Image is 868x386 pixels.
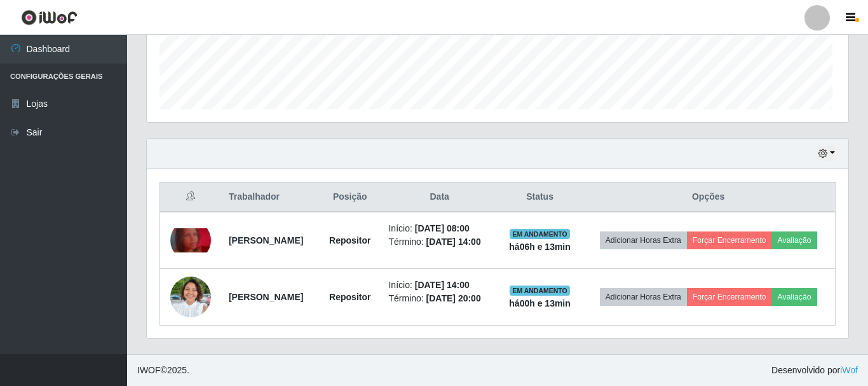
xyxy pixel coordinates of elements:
li: Término: [388,292,490,305]
strong: Repositor [329,292,370,302]
time: [DATE] 08:00 [415,223,470,233]
button: Adicionar Horas Extra [600,231,687,249]
span: IWOF [137,365,161,375]
img: CoreUI Logo [21,10,78,25]
time: [DATE] 20:00 [426,293,481,303]
button: Adicionar Horas Extra [600,288,687,306]
span: EM ANDAMENTO [510,286,570,296]
th: Posição [319,183,381,212]
th: Status [498,183,581,212]
time: [DATE] 14:00 [415,280,470,290]
strong: [PERSON_NAME] [229,235,303,245]
button: Forçar Encerramento [687,231,772,249]
th: Data [381,183,498,212]
li: Início: [388,222,490,235]
strong: há 00 h e 13 min [509,298,571,308]
span: Desenvolvido por [771,364,858,377]
span: EM ANDAMENTO [510,229,570,239]
time: [DATE] 14:00 [426,237,481,247]
strong: há 06 h e 13 min [509,242,571,252]
img: 1749753649914.jpeg [170,270,211,324]
li: Término: [388,235,490,249]
button: Forçar Encerramento [687,288,772,306]
strong: Repositor [329,235,370,245]
a: iWof [840,365,858,375]
img: 1704220129324.jpeg [170,228,211,253]
th: Opções [581,183,835,212]
span: © 2025 . [137,364,189,377]
button: Avaliação [772,288,817,306]
button: Avaliação [772,231,817,249]
strong: [PERSON_NAME] [229,292,303,302]
th: Trabalhador [221,183,319,212]
li: Início: [388,279,490,292]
